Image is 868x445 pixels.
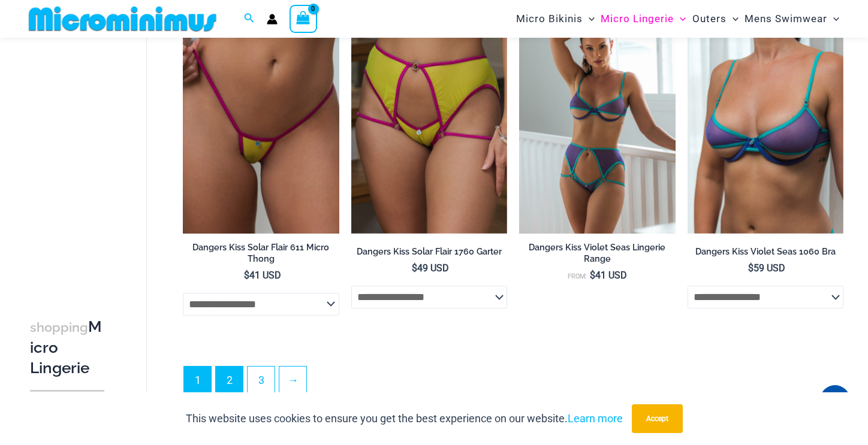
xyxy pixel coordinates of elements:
[748,262,785,274] bdi: 59 USD
[583,4,595,34] span: Menu Toggle
[519,242,675,264] h2: Dangers Kiss Violet Seas Lingerie Range
[279,367,306,393] a: →
[290,5,317,32] a: View Shopping Cart, empty
[244,11,255,26] a: Search icon link
[689,4,742,34] a: OutersMenu ToggleMenu Toggle
[519,242,675,269] a: Dangers Kiss Violet Seas Lingerie Range
[513,4,598,34] a: Micro BikinisMenu ToggleMenu Toggle
[688,246,843,262] a: Dangers Kiss Violet Seas 1060 Bra
[688,246,843,258] h2: Dangers Kiss Violet Seas 1060 Bra
[412,262,417,274] span: $
[244,270,281,281] bdi: 41 USD
[183,242,339,264] h2: Dangers Kiss Solar Flair 611 Micro Thong
[267,14,278,25] a: Account icon link
[590,270,595,281] span: $
[745,4,827,34] span: Mens Swimwear
[568,273,587,280] span: From:
[674,4,686,34] span: Menu Toggle
[351,246,507,258] h2: Dangers Kiss Solar Flair 1760 Garter
[742,4,842,34] a: Mens SwimwearMenu ToggleMenu Toggle
[351,246,507,262] a: Dangers Kiss Solar Flair 1760 Garter
[590,270,627,281] bdi: 41 USD
[748,262,754,274] span: $
[248,367,275,393] a: Page 3
[244,270,249,281] span: $
[183,242,339,269] a: Dangers Kiss Solar Flair 611 Micro Thong
[412,262,449,274] bdi: 49 USD
[632,404,683,433] button: Accept
[692,4,727,34] span: Outers
[184,367,211,393] span: Page 1
[598,4,689,34] a: Micro LingerieMenu ToggleMenu Toggle
[183,366,843,401] nav: Product Pagination
[568,412,623,425] a: Learn more
[30,40,138,279] iframe: TrustedSite Certified
[216,367,243,393] a: Page 2
[727,4,739,34] span: Menu Toggle
[186,410,623,428] p: This website uses cookies to ensure you get the best experience on our website.
[511,2,844,36] nav: Site Navigation
[30,317,104,378] h3: Micro Lingerie
[24,5,221,32] img: MM SHOP LOGO FLAT
[827,4,839,34] span: Menu Toggle
[30,320,88,335] span: shopping
[601,4,674,34] span: Micro Lingerie
[516,4,583,34] span: Micro Bikinis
